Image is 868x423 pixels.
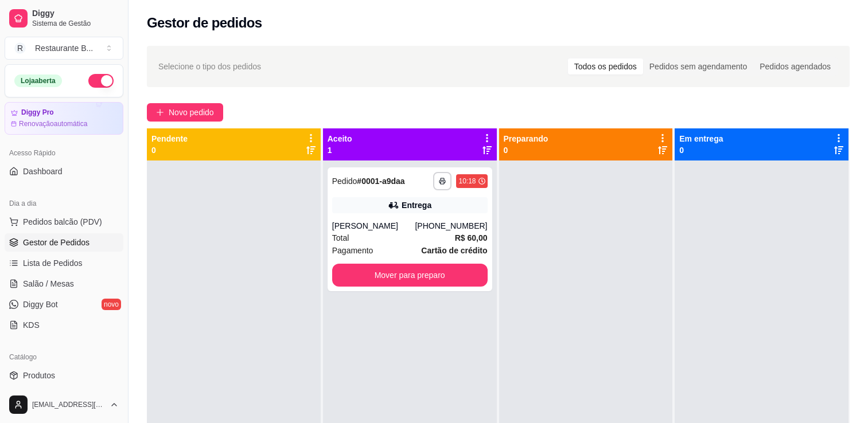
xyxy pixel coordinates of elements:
span: Diggy Bot [23,299,58,310]
article: Diggy Pro [21,108,54,117]
button: Novo pedido [147,103,223,122]
div: [PHONE_NUMBER] [415,220,487,232]
span: Gestor de Pedidos [23,237,89,248]
p: 0 [504,144,548,156]
a: Diggy Botnovo [5,295,123,314]
a: DiggySistema de Gestão [5,5,123,32]
span: [EMAIL_ADDRESS][DOMAIN_NAME] [32,400,105,409]
p: Em entrega [679,133,723,144]
span: Total [332,232,349,244]
p: Preparando [504,133,548,144]
span: Salão / Mesas [23,278,74,289]
span: Sistema de Gestão [32,19,119,28]
strong: R$ 60,00 [455,233,488,242]
a: KDS [5,316,123,334]
div: [PERSON_NAME] [332,220,415,232]
button: Alterar Status [88,74,114,88]
span: plus [156,108,164,116]
span: Pedidos balcão (PDV) [23,216,102,228]
a: Lista de Pedidos [5,254,123,272]
button: Mover para preparo [332,264,488,287]
a: Produtos [5,366,123,385]
strong: Cartão de crédito [421,246,487,255]
div: Dia a dia [5,194,123,213]
span: Novo pedido [169,106,214,119]
div: Restaurante B ... [35,42,93,54]
button: [EMAIL_ADDRESS][DOMAIN_NAME] [5,391,123,418]
span: Selecione o tipo dos pedidos [158,60,261,73]
button: Select a team [5,37,123,60]
span: Pedido [332,177,357,186]
p: Pendente [151,133,188,144]
a: Salão / Mesas [5,275,123,293]
p: Aceito [328,133,352,144]
p: 1 [328,144,352,156]
button: Pedidos balcão (PDV) [5,213,123,231]
div: Entrega [402,199,431,211]
span: Pagamento [332,244,373,257]
span: Diggy [32,9,119,19]
span: R [14,42,26,54]
span: Produtos [23,370,55,381]
span: Lista de Pedidos [23,257,83,269]
div: Catálogo [5,348,123,366]
a: Diggy ProRenovaçãoautomática [5,102,123,135]
a: Gestor de Pedidos [5,233,123,252]
div: Acesso Rápido [5,144,123,162]
strong: # 0001-a9daa [357,177,404,186]
div: Todos os pedidos [568,58,643,75]
div: 10:18 [458,177,476,186]
span: Dashboard [23,166,63,177]
h2: Gestor de pedidos [147,14,262,32]
a: Dashboard [5,162,123,181]
span: KDS [23,319,40,331]
div: Pedidos agendados [753,58,837,75]
p: 0 [151,144,188,156]
div: Pedidos sem agendamento [643,58,753,75]
div: Loja aberta [14,75,62,87]
p: 0 [679,144,723,156]
article: Renovação automática [19,119,87,128]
